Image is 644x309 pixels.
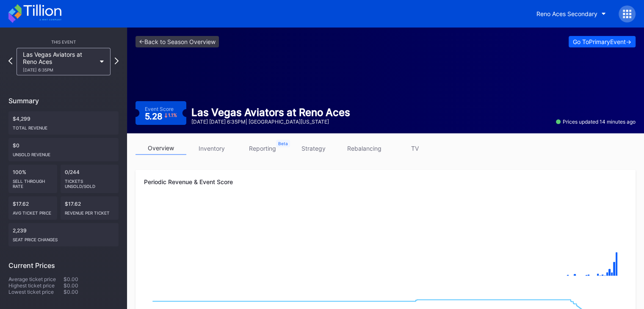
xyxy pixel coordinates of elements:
div: 100% [8,165,57,193]
div: Current Prices [8,261,119,270]
div: Total Revenue [13,122,114,130]
div: Prices updated 14 minutes ago [556,119,636,125]
div: Event Score [145,106,174,112]
div: 0/244 [61,165,119,193]
div: Highest ticket price [8,282,64,289]
div: 1.1 % [168,113,177,118]
div: $0.00 [64,276,119,282]
div: Las Vegas Aviators at Reno Aces [191,106,350,119]
a: TV [390,142,440,155]
div: Sell Through Rate [13,175,53,189]
div: $17.62 [61,196,119,220]
div: [DATE] 6:35PM [23,67,96,72]
div: Tickets Unsold/Sold [65,175,115,189]
div: Reno Aces Secondary [536,10,597,17]
div: Periodic Revenue & Event Score [144,178,627,185]
div: Average ticket price [8,276,64,282]
a: <-Back to Season Overview [135,36,219,47]
button: Go ToPrimaryEvent-> [569,36,636,47]
div: Unsold Revenue [13,149,114,157]
div: $0.00 [64,282,119,289]
div: Summary [8,97,119,105]
div: $0 [8,138,119,161]
a: inventory [186,142,237,155]
a: rebalancing [339,142,390,155]
a: overview [135,142,186,155]
div: Revenue per ticket [65,207,115,215]
div: 5.28 [145,112,177,121]
a: reporting [237,142,288,155]
div: $0.00 [64,289,119,295]
div: $17.62 [8,196,57,220]
svg: Chart title [144,200,627,285]
div: $4,299 [8,111,119,135]
a: strategy [288,142,339,155]
div: Go To Primary Event -> [573,38,631,45]
div: Las Vegas Aviators at Reno Aces [23,51,96,72]
div: Lowest ticket price [8,289,64,295]
button: Reno Aces Secondary [530,6,612,22]
div: This Event [8,39,119,44]
div: seat price changes [13,234,114,242]
div: Avg ticket price [13,207,53,215]
div: [DATE] [DATE] 6:35PM | [GEOGRAPHIC_DATA][US_STATE] [191,119,350,125]
div: 2,239 [8,223,119,246]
